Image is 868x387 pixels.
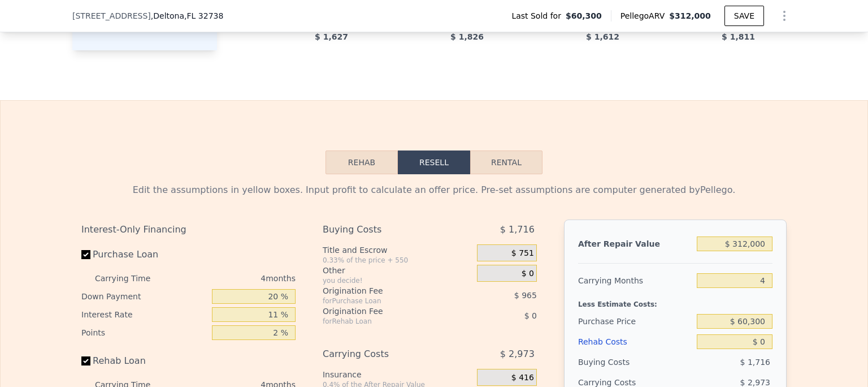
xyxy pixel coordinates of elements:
[323,265,472,276] div: Other
[566,10,602,21] span: $60,300
[511,10,566,21] span: Last Sold for
[620,10,670,21] span: Pellego ARV
[81,356,90,365] input: Rehab Loan
[323,317,449,326] div: for Rehab Loan
[511,248,534,259] span: $ 751
[95,269,168,287] div: Carrying Time
[669,11,711,20] span: $312,000
[323,244,472,256] div: Title and Escrow
[740,378,770,387] span: $ 2,973
[81,250,90,259] input: Purchase Loan
[500,220,535,240] span: $ 1,716
[722,32,755,41] span: $ 1,811
[323,369,472,380] div: Insurance
[500,344,535,364] span: $ 2,973
[586,32,619,41] span: $ 1,612
[81,324,207,342] div: Points
[323,276,472,285] div: you decide!
[323,285,449,296] div: Origination Fee
[81,351,207,371] label: Rehab Loan
[522,269,534,279] span: $ 0
[81,220,296,240] div: Interest-Only Financing
[81,287,207,306] div: Down Payment
[524,311,537,320] span: $ 0
[773,5,796,27] button: Show Options
[511,373,534,383] span: $ 416
[450,32,484,41] span: $ 1,826
[398,150,470,174] button: Resell
[323,296,449,306] div: for Purchase Loan
[578,234,692,254] div: After Repair Value
[470,150,542,174] button: Rental
[315,32,348,41] span: $ 1,627
[578,311,692,332] div: Purchase Price
[325,150,398,174] button: Rehab
[740,358,770,367] span: $ 1,716
[578,270,692,291] div: Carrying Months
[81,183,787,197] div: Edit the assumptions in yellow boxes. Input profit to calculate an offer price. Pre-set assumptio...
[323,220,449,240] div: Buying Costs
[323,306,449,317] div: Origination Fee
[724,6,764,26] button: SAVE
[578,352,692,372] div: Buying Costs
[323,256,472,265] div: 0.33% of the price + 550
[184,11,223,20] span: , FL 32738
[578,291,772,311] div: Less Estimate Costs:
[81,244,207,265] label: Purchase Loan
[323,344,449,364] div: Carrying Costs
[514,291,537,300] span: $ 965
[151,10,224,21] span: , Deltona
[578,332,692,352] div: Rehab Costs
[72,10,151,21] span: [STREET_ADDRESS]
[173,269,296,287] div: 4 months
[81,306,207,324] div: Interest Rate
